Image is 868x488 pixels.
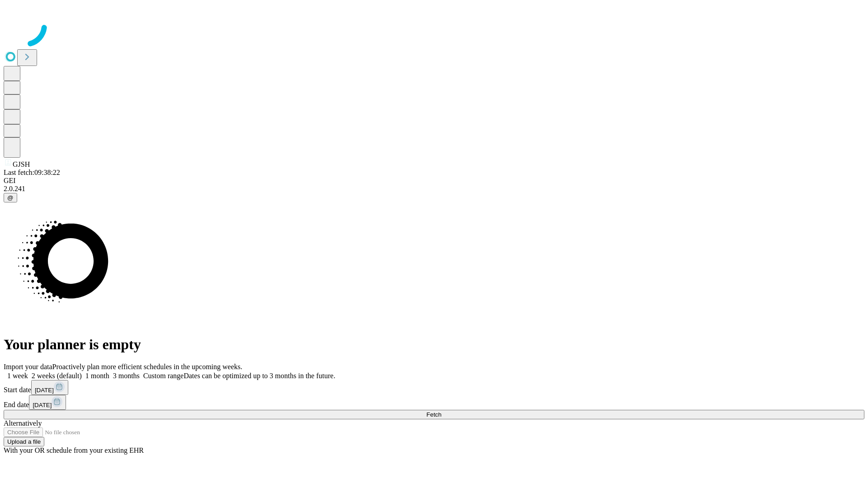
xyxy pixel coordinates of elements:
[4,185,864,193] div: 2.0.241
[184,372,335,380] span: Dates can be optimized up to 3 months in the future.
[31,380,68,395] button: [DATE]
[33,402,52,408] span: [DATE]
[52,363,242,371] span: Proactively plan more efficient schedules in the upcoming weeks.
[4,446,144,454] span: With your OR schedule from your existing EHR
[4,363,52,371] span: Import your data
[426,411,441,418] span: Fetch
[35,387,54,394] span: [DATE]
[29,395,66,410] button: [DATE]
[4,395,864,410] div: End date
[4,169,60,176] span: Last fetch: 09:38:22
[4,380,864,395] div: Start date
[113,372,140,380] span: 3 months
[7,372,28,380] span: 1 week
[4,437,44,446] button: Upload a file
[143,372,184,380] span: Custom range
[4,419,42,427] span: Alternatively
[13,160,30,168] span: GJSH
[32,372,82,380] span: 2 weeks (default)
[7,194,14,201] span: @
[4,336,864,353] h1: Your planner is empty
[4,193,17,202] button: @
[85,372,109,380] span: 1 month
[4,177,864,185] div: GEI
[4,410,864,419] button: Fetch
